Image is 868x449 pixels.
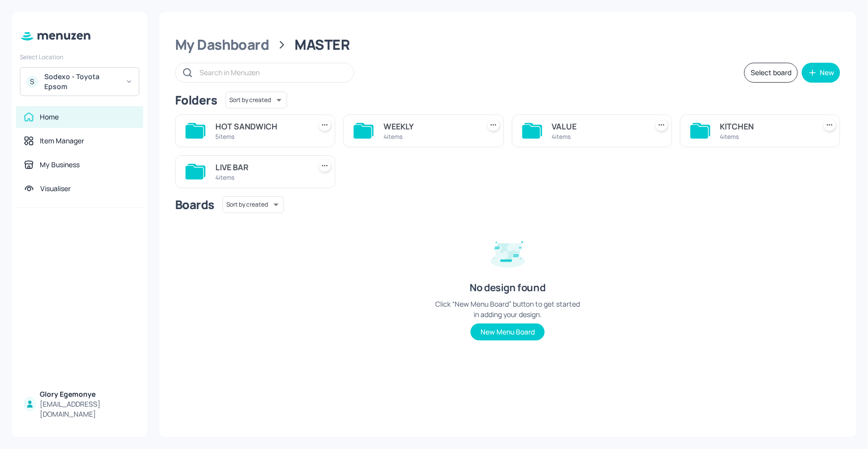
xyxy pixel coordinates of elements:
[40,184,71,194] div: Visualiser
[222,195,284,215] div: Sort by created
[215,120,307,132] div: HOT SANDWICH
[470,281,545,295] div: No design found
[215,132,307,141] div: 5 items
[175,197,214,213] div: Boards
[40,389,135,399] div: Glory Egemonye
[175,36,269,54] div: My Dashboard
[199,65,344,80] input: Search in Menuzen
[552,120,644,132] div: VALUE
[40,399,135,419] div: [EMAIL_ADDRESS][DOMAIN_NAME]
[26,76,38,88] div: S
[433,299,582,320] div: Click “New Menu Board” button to get started in adding your design.
[295,36,350,54] div: MASTER
[44,72,119,92] div: Sodexo - Toyota Epsom
[720,120,812,132] div: KITCHEN
[215,161,307,173] div: LIVE BAR
[552,132,644,141] div: 4 items
[384,132,475,141] div: 4 items
[20,53,139,61] div: Select Location
[215,173,307,182] div: 4 items
[175,92,217,108] div: Folders
[384,120,475,132] div: WEEKLY
[40,160,80,170] div: My Business
[225,90,287,110] div: Sort by created
[820,69,834,76] div: New
[40,136,84,146] div: Item Manager
[720,132,812,141] div: 4 items
[483,227,533,277] img: design-empty
[471,324,545,340] button: New Menu Board
[802,63,840,83] button: New
[744,63,798,83] button: Select board
[40,112,59,122] div: Home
